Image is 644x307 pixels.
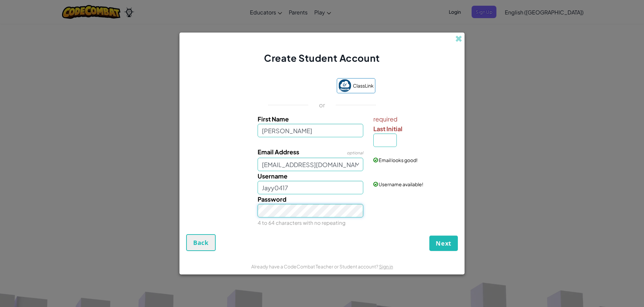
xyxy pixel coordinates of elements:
button: Back [186,234,216,251]
span: Username available! [379,181,423,187]
span: required [373,114,456,124]
img: classlink-logo-small.png [338,79,351,92]
span: First Name [258,115,289,123]
span: Password [258,195,286,203]
span: ClassLink [353,81,374,91]
span: optional [347,150,363,155]
button: Next [429,236,458,251]
p: or [319,101,325,109]
span: Already have a CodeCombat Teacher or Student account? [251,263,379,269]
span: Email looks good! [379,157,418,163]
span: Back [193,239,209,247]
span: Create Student Account [264,52,380,64]
span: Username [258,172,287,180]
a: Sign in [379,263,393,269]
span: Last Initial [373,125,402,133]
span: Email Address [258,148,299,156]
small: 4 to 64 characters with no repeating [258,219,345,226]
iframe: Sign in with Google Button [265,79,333,94]
span: Next [436,239,451,247]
